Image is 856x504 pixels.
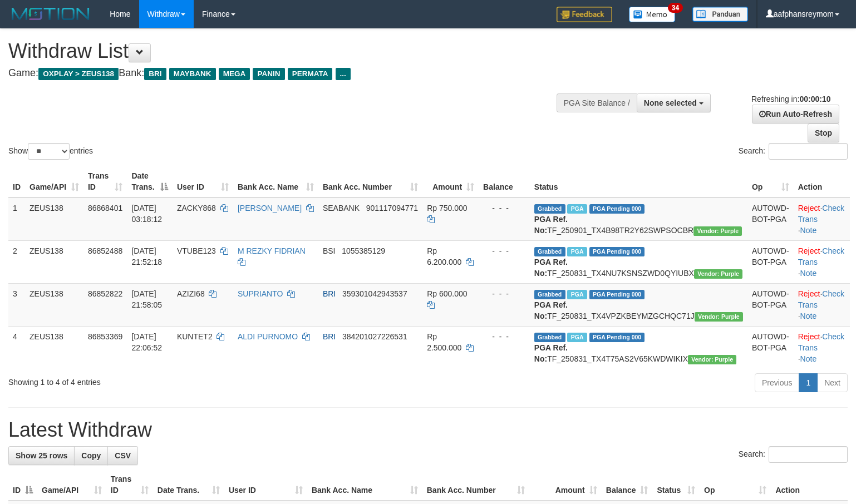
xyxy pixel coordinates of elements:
td: AUTOWD-BOT-PGA [747,197,794,241]
div: - - - [483,288,525,299]
span: Copy 1055385129 to clipboard [342,246,385,255]
span: Vendor URL: https://trx4.1velocity.biz [695,312,743,322]
span: MEGA [219,68,250,80]
label: Search: [739,446,848,463]
span: PGA Pending [589,204,645,214]
span: ... [336,68,351,80]
a: Copy [74,446,108,465]
th: Balance: activate to sort column ascending [602,469,653,501]
img: Feedback.jpg [557,7,612,22]
th: Bank Acc. Number: activate to sort column ascending [318,166,422,197]
td: 1 [8,197,25,241]
span: Copy [81,451,101,460]
b: PGA Ref. No: [534,300,568,320]
a: CSV [107,446,138,465]
a: Reject [798,246,820,255]
span: ZACKY868 [177,204,216,213]
span: [DATE] 03:18:12 [131,204,162,224]
th: Status [530,166,747,197]
td: ZEUS138 [25,326,83,369]
span: Grabbed [534,204,565,214]
span: [DATE] 21:52:18 [131,246,162,266]
th: Trans ID: activate to sort column ascending [106,469,153,501]
a: Next [817,373,848,392]
span: Marked by aaftrukkakada [567,204,587,214]
span: Rp 2.500.000 [427,332,461,352]
td: 4 [8,326,25,369]
td: AUTOWD-BOT-PGA [747,283,794,326]
span: OXPLAY > ZEUS138 [38,68,119,80]
span: 86852488 [88,246,122,255]
b: PGA Ref. No: [534,343,568,363]
th: Game/API: activate to sort column ascending [25,166,83,197]
span: Vendor URL: https://trx4.1velocity.biz [693,226,742,236]
span: VTUBE123 [177,246,216,255]
strong: 00:00:10 [799,95,830,103]
td: 3 [8,283,25,326]
th: Game/API: activate to sort column ascending [37,469,106,501]
span: 86868401 [88,204,122,213]
td: TF_250831_TX4VPZKBEYMZGCHQC71J [530,283,747,326]
span: MAYBANK [169,68,216,80]
td: · · [794,283,850,326]
span: Grabbed [534,333,565,342]
td: AUTOWD-BOT-PGA [747,326,794,369]
span: Vendor URL: https://trx4.1velocity.biz [694,269,742,279]
span: Vendor URL: https://trx4.1velocity.biz [688,355,736,364]
input: Search: [769,446,848,463]
span: Marked by aafsolysreylen [567,247,587,256]
img: Button%20Memo.svg [629,7,676,22]
th: ID: activate to sort column descending [8,469,37,501]
span: [DATE] 22:06:52 [131,332,162,352]
div: Showing 1 to 4 of 4 entries [8,372,348,388]
h4: Game: Bank: [8,68,559,79]
a: Previous [755,373,799,392]
button: None selected [637,93,711,112]
span: 86853369 [88,332,122,341]
th: Op: activate to sort column ascending [700,469,771,501]
th: Op: activate to sort column ascending [747,166,794,197]
a: Note [800,226,817,235]
span: Copy 384201027226531 to clipboard [342,332,407,341]
span: Rp 6.200.000 [427,246,461,266]
td: · · [794,240,850,283]
th: User ID: activate to sort column ascending [173,166,233,197]
a: Note [800,354,817,363]
th: Bank Acc. Name: activate to sort column ascending [233,166,318,197]
span: Copy 901117094771 to clipboard [366,204,418,213]
span: Rp 600.000 [427,289,467,298]
span: None selected [644,98,697,107]
span: [DATE] 21:58:05 [131,289,162,309]
th: Bank Acc. Name: activate to sort column ascending [307,469,422,501]
a: Note [800,269,817,278]
span: PANIN [253,68,284,80]
a: [PERSON_NAME] [238,204,302,213]
td: · · [794,197,850,241]
th: Date Trans.: activate to sort column descending [127,166,172,197]
td: ZEUS138 [25,240,83,283]
td: ZEUS138 [25,283,83,326]
h1: Withdraw List [8,40,559,62]
a: Reject [798,332,820,341]
span: PGA Pending [589,333,645,342]
span: Grabbed [534,290,565,299]
th: Trans ID: activate to sort column ascending [83,166,127,197]
a: ALDI PURNOMO [238,332,298,341]
th: Action [771,469,848,501]
a: Reject [798,204,820,213]
th: User ID: activate to sort column ascending [224,469,307,501]
span: 34 [668,3,683,13]
a: Check Trans [798,289,844,309]
b: PGA Ref. No: [534,258,568,278]
input: Search: [769,143,848,160]
span: KUNTET2 [177,332,213,341]
a: M REZKY FIDRIAN [238,246,306,255]
h1: Latest Withdraw [8,419,848,441]
th: Bank Acc. Number: activate to sort column ascending [422,469,529,501]
span: BRI [323,332,336,341]
span: BRI [323,289,336,298]
th: Status: activate to sort column ascending [652,469,700,501]
span: PERMATA [288,68,333,80]
div: - - - [483,331,525,342]
a: Show 25 rows [8,446,75,465]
